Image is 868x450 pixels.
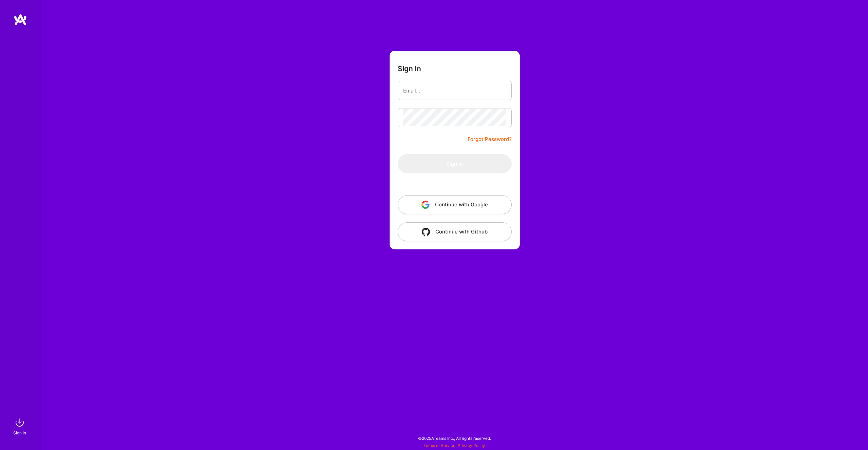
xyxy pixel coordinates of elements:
[14,416,26,436] a: sign inSign In
[398,64,421,73] h3: Sign In
[423,443,485,448] span: |
[398,195,512,214] button: Continue with Google
[421,201,430,209] img: icon
[13,416,26,429] img: sign in
[468,135,512,143] a: Forgot Password?
[398,222,512,241] button: Continue with Github
[423,443,455,448] a: Terms of Service
[422,228,430,236] img: icon
[458,443,485,448] a: Privacy Policy
[403,82,506,99] input: Email...
[14,14,27,26] img: logo
[41,430,868,447] div: © 2025 ATeams Inc., All rights reserved.
[398,154,512,173] button: Sign In
[13,429,26,436] div: Sign In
